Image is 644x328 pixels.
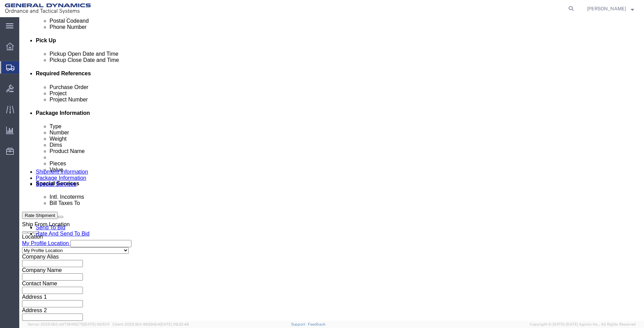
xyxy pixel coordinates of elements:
[112,322,189,326] span: Client: 2025.18.0-9839db4
[291,322,308,326] a: Support
[84,322,109,326] span: [DATE] 09:51:11
[19,17,644,321] iframe: FS Legacy Container
[530,321,636,327] span: Copyright © [DATE]-[DATE] Agistix Inc., All Rights Reserved
[587,5,626,12] span: LaShirl Montgomery
[160,322,189,326] span: [DATE] 09:32:48
[28,322,109,326] span: Server: 2025.18.0-dd719145275
[5,3,91,14] img: logo
[308,322,325,326] a: Feedback
[587,4,634,13] button: [PERSON_NAME]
